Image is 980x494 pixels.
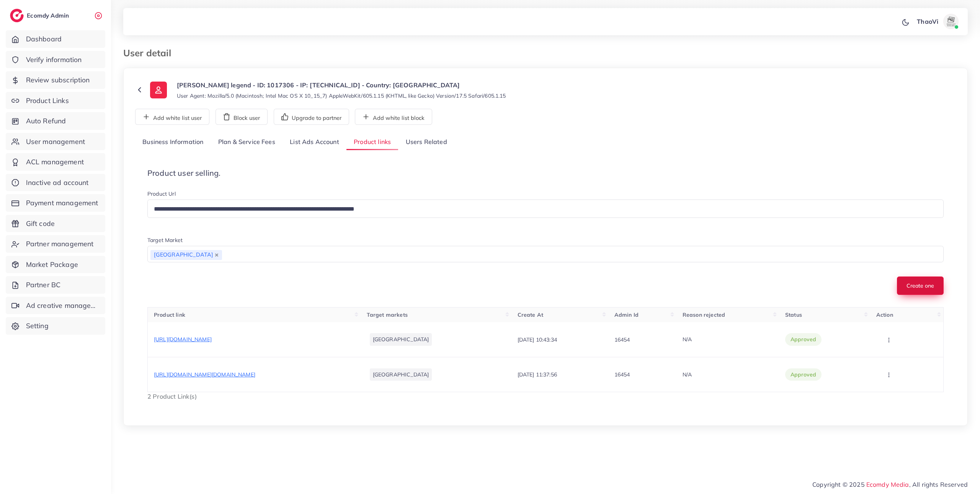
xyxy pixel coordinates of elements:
span: Review subscription [26,75,90,85]
a: List Ads Account [283,134,346,150]
p: ThaoVi [917,17,938,26]
span: Auto Refund [26,116,66,126]
a: Gift code [6,215,105,232]
p: [PERSON_NAME] legend - ID: 1017306 - IP: [TECHNICAL_ID] - Country: [GEOGRAPHIC_DATA] [177,80,506,90]
h2: Ecomdy Admin [27,12,71,19]
a: Product links [346,134,398,150]
a: Auto Refund [6,112,105,130]
button: Add white list user [135,109,209,125]
h3: User detail [123,47,177,59]
span: approved [791,335,816,343]
span: [GEOGRAPHIC_DATA] [150,250,222,260]
a: Business Information [135,134,211,150]
span: Verify information [26,55,82,65]
a: Partner management [6,235,105,253]
span: Partner BC [26,280,61,290]
a: ThaoViavatar [913,14,962,29]
span: Market Package [26,260,78,270]
span: User management [26,137,85,147]
a: Inactive ad account [6,174,105,191]
span: Dashboard [26,34,62,44]
p: 16454 [614,335,630,344]
p: [DATE] 11:37:56 [518,370,557,379]
a: Partner BC [6,276,105,294]
button: Create one [897,276,944,295]
span: Copyright © 2025 [812,480,968,489]
a: Dashboard [6,30,105,48]
label: Product Url [147,190,176,198]
span: Reason rejected [683,311,725,318]
input: Search for option [223,248,934,261]
span: N/A [683,371,692,378]
span: Gift code [26,219,55,229]
span: Product link [154,311,185,318]
span: Status [785,311,802,318]
span: Action [876,311,893,318]
label: Target Market [147,236,183,244]
span: 2 Product Link(s) [147,393,197,400]
a: Setting [6,317,105,335]
span: ACL management [26,157,84,167]
img: ic-user-info.36bf1079.svg [150,82,167,98]
img: avatar [943,14,959,29]
span: [URL][DOMAIN_NAME][DOMAIN_NAME] [154,371,255,378]
h4: Product user selling. [147,168,944,178]
p: [DATE] 10:43:34 [518,335,557,344]
a: ACL management [6,153,105,171]
a: Review subscription [6,71,105,89]
small: User Agent: Mozilla/5.0 (Macintosh; Intel Mac OS X 10_15_7) AppleWebKit/605.1.15 (KHTML, like Gec... [177,92,506,100]
a: Users Related [398,134,454,150]
a: Market Package [6,256,105,273]
span: Create At [518,311,543,318]
a: User management [6,133,105,150]
p: 16454 [614,370,630,379]
li: [GEOGRAPHIC_DATA] [370,368,432,381]
span: Inactive ad account [26,178,89,188]
button: Add white list block [355,109,432,125]
a: Verify information [6,51,105,69]
span: Partner management [26,239,94,249]
span: Setting [26,321,49,331]
a: Ecomdy Media [866,481,909,488]
div: Search for option [147,246,944,262]
a: Plan & Service Fees [211,134,283,150]
span: Ad creative management [26,301,100,311]
a: logoEcomdy Admin [10,9,71,22]
span: Payment management [26,198,98,208]
span: approved [791,371,816,378]
button: Block user [216,109,268,125]
a: Product Links [6,92,105,110]
button: Upgrade to partner [274,109,349,125]
span: , All rights Reserved [909,480,968,489]
button: Deselect Lebanon [215,253,219,257]
a: Ad creative management [6,297,105,314]
span: Product Links [26,96,69,106]
img: logo [10,9,24,22]
span: N/A [683,336,692,343]
span: Admin Id [614,311,639,318]
span: [URL][DOMAIN_NAME] [154,336,212,343]
li: [GEOGRAPHIC_DATA] [370,333,432,345]
a: Payment management [6,194,105,212]
span: Target markets [367,311,408,318]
